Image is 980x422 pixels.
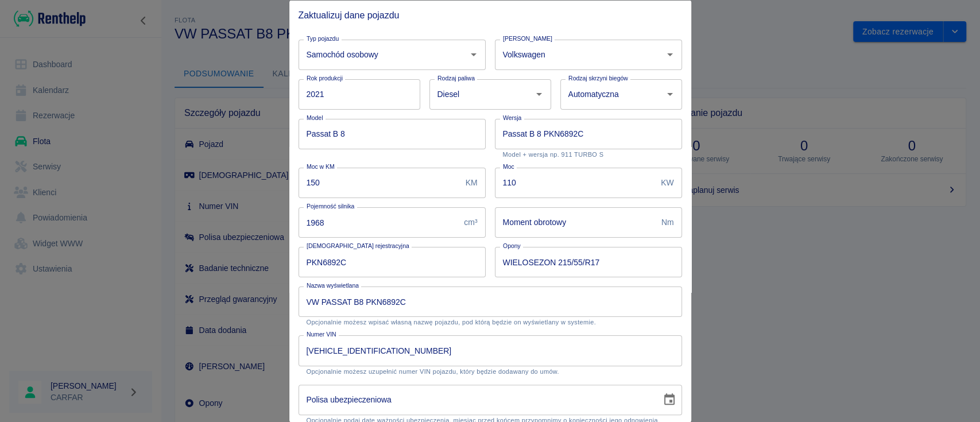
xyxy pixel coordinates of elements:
[661,216,674,229] p: Nm
[503,242,521,250] label: Opony
[299,247,486,277] input: G0RTHLP
[307,330,336,339] label: Numer VIN
[466,47,482,63] button: Otwórz
[307,319,674,326] p: Opcjonalnie możesz wpisać własną nazwę pojazdu, pod którą będzie on wyświetlany w systemie.
[500,44,645,64] input: Porsche
[299,384,653,415] input: DD-MM-YYYY
[662,47,678,63] button: Otwórz
[568,73,628,82] label: Rodzaj skrzyni biegów
[307,73,343,82] label: Rok produkcji
[464,216,477,229] p: cm³
[503,34,552,42] label: [PERSON_NAME]
[435,84,514,104] input: Diesel
[307,34,339,42] label: Typ pojazdu
[307,202,354,211] label: Pojemność silnika
[503,113,521,122] label: Wersja
[299,118,486,149] input: 911
[307,281,359,290] label: Nazwa wyświetlana
[307,113,323,122] label: Model
[304,44,448,64] input: Typ pojazdu
[307,162,335,171] label: Moc w KM
[495,247,682,277] input: Michelin Pilot Sport 4 S 245/35 R20
[495,118,682,149] input: Turbo S
[531,86,547,102] button: Otwórz
[503,162,514,171] label: Moc
[661,176,673,188] p: KW
[307,242,409,250] label: [DEMOGRAPHIC_DATA] rejestracyjna
[466,176,478,188] p: KM
[307,367,674,375] p: Opcjonalnie możesz uzupełnić numer VIN pojazdu, który będzie dodawany do umów.
[299,9,682,21] span: Zaktualizuj dane pojazdu
[658,388,681,411] button: Choose date
[299,335,682,366] input: 1J4FA29P4YP728937
[437,73,475,82] label: Rodzaj paliwa
[299,287,682,317] input: Porsche 911 Turbo 2021 Akrapovič mod
[662,86,678,102] button: Otwórz
[503,150,674,158] p: Model + wersja np. 911 TURBO S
